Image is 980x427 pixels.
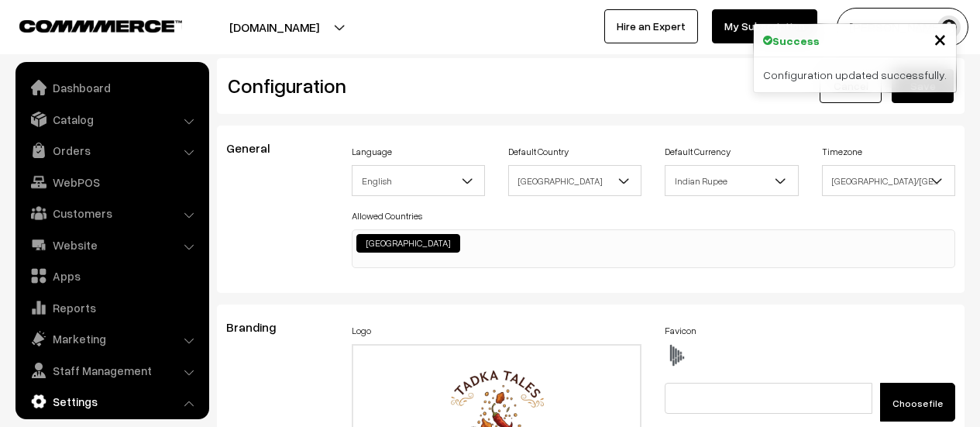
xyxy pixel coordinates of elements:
[19,74,204,102] a: Dashboard
[19,15,155,34] a: COMMMERCE
[226,140,288,156] span: General
[19,231,204,259] a: Website
[823,167,954,195] span: Asia/Kolkata
[19,356,204,384] a: Staff Management
[892,398,943,409] span: Choose file
[822,145,862,159] label: Timezone
[19,199,204,227] a: Customers
[19,20,182,32] img: COMMMERCE
[665,145,731,159] label: Default Currency
[508,145,569,159] label: Default Country
[352,145,392,159] label: Language
[19,294,204,322] a: Reports
[19,325,204,353] a: Marketing
[19,387,204,415] a: Settings
[665,167,797,195] span: Indian Rupee
[19,136,204,164] a: Orders
[937,15,961,39] img: user
[665,165,798,196] span: Indian Rupee
[665,344,688,367] img: favicon.ico
[352,324,371,338] label: Logo
[822,165,955,196] span: Asia/Kolkata
[837,8,968,46] button: [PERSON_NAME]
[712,9,817,43] a: My Subscription
[754,57,956,92] div: Configuration updated successfully.
[934,27,947,50] button: Close
[772,33,820,49] strong: Success
[352,165,485,196] span: English
[934,24,947,53] span: ×
[665,324,696,338] label: Favicon
[175,8,373,46] button: [DOMAIN_NAME]
[508,165,641,196] span: India
[226,319,294,335] span: Branding
[356,234,460,253] li: India
[352,167,484,195] span: English
[19,262,204,290] a: Apps
[509,167,641,195] span: India
[228,74,579,98] h2: Configuration
[352,209,422,223] label: Allowed Countries
[604,9,698,43] a: Hire an Expert
[19,168,204,196] a: WebPOS
[19,105,204,133] a: Catalog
